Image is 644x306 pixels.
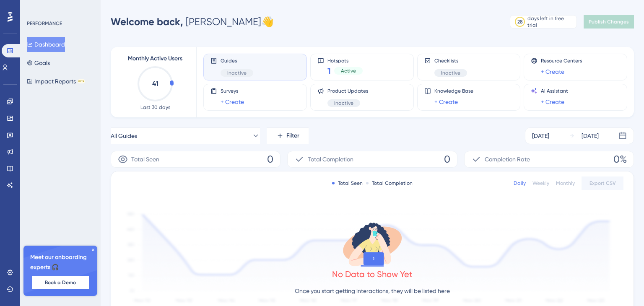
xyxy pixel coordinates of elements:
span: Total Completion [308,154,353,164]
div: [DATE] [582,131,599,141]
text: 41 [152,80,158,88]
span: Inactive [441,70,460,76]
span: Inactive [227,70,247,76]
div: [PERSON_NAME] 👋 [111,15,274,29]
button: Publish Changes [584,15,634,29]
span: 0 [267,153,273,166]
span: Product Updates [327,88,368,94]
span: 1 [327,65,331,77]
div: days left in free trial [527,15,574,29]
div: Daily [514,180,526,187]
span: Surveys [221,88,244,94]
span: AI Assistant [541,88,568,94]
div: PERFORMANCE [27,20,62,27]
span: Meet our onboarding experts 🎧 [30,252,91,272]
div: Weekly [532,180,549,187]
button: Goals [27,55,50,70]
div: Monthly [556,180,575,187]
div: BETA [78,79,85,83]
span: Publish Changes [589,18,629,25]
button: Impact ReportsBETA [27,74,85,89]
div: Total Seen [332,180,363,187]
div: [DATE] [532,131,549,141]
p: Once you start getting interactions, they will be listed here [295,286,450,296]
span: 0% [613,153,627,166]
button: Filter [267,127,309,144]
div: Total Completion [366,180,413,187]
a: + Create [434,97,458,107]
span: Last 30 days [140,104,170,111]
span: Welcome back, [111,16,183,28]
span: Knowledge Base [434,88,473,94]
span: Total Seen [131,154,159,164]
span: Filter [286,131,299,141]
a: + Create [541,97,564,107]
button: All Guides [111,127,260,144]
span: All Guides [111,131,137,141]
a: + Create [541,67,564,77]
span: Export CSV [589,180,616,187]
span: Book a Demo [45,279,76,286]
button: Dashboard [27,37,65,52]
span: 0 [444,153,450,166]
span: Guides [221,57,253,64]
span: Checklists [434,57,467,64]
a: + Create [221,97,244,107]
div: No Data to Show Yet [332,268,413,280]
span: Hotspots [327,57,363,63]
button: Book a Demo [32,276,89,289]
span: Inactive [334,100,353,106]
span: Completion Rate [485,154,530,164]
button: Export CSV [582,176,623,190]
div: 28 [517,18,523,25]
span: Resource Centers [541,57,582,64]
span: Active [341,67,356,74]
span: Monthly Active Users [128,54,182,64]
